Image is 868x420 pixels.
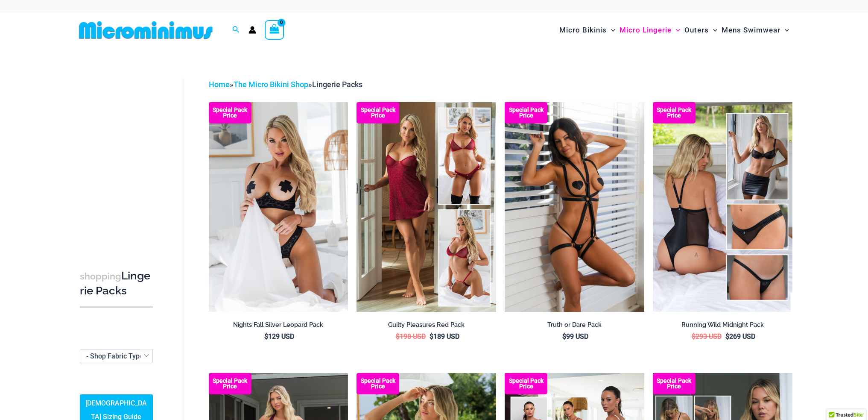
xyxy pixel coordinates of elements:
[357,321,496,332] a: Guilty Pleasures Red Pack
[76,21,216,40] img: MM SHOP LOGO FLAT
[430,332,459,341] bdi: 189 USD
[209,378,251,389] b: Special Pack Price
[80,349,153,363] span: - Shop Fabric Type
[562,332,588,341] bdi: 99 USD
[357,107,399,118] b: Special Pack Price
[264,332,294,341] bdi: 129 USD
[357,321,496,329] h2: Guilty Pleasures Red Pack
[505,102,644,311] img: Truth or Dare Black 1905 Bodysuit 611 Micro 07
[209,102,348,311] a: Nights Fall Silver Leopard 1036 Bra 6046 Thong 09v2 Nights Fall Silver Leopard 1036 Bra 6046 Thon...
[557,17,617,43] a: Micro BikinisMenu ToggleMenu Toggle
[672,19,680,41] span: Menu Toggle
[234,80,308,89] a: The Micro Bikini Shop
[265,20,284,40] a: View Shopping Cart, empty
[209,80,230,89] a: Home
[620,19,672,41] span: Micro Lingerie
[505,321,644,329] h2: Truth or Dare Pack
[396,332,426,341] bdi: 198 USD
[725,332,755,341] bdi: 269 USD
[396,332,400,341] span: $
[562,332,566,341] span: $
[209,102,348,311] img: Nights Fall Silver Leopard 1036 Bra 6046 Thong 09v2
[80,271,121,282] span: shopping
[505,321,644,332] a: Truth or Dare Pack
[556,16,793,44] nav: Site Navigation
[684,19,709,41] span: Outers
[357,378,399,389] b: Special Pack Price
[505,378,547,389] b: Special Pack Price
[357,102,496,311] img: Guilty Pleasures Red Collection Pack F
[505,107,547,118] b: Special Pack Price
[682,17,719,43] a: OutersMenu ToggleMenu Toggle
[209,107,251,118] b: Special Pack Price
[80,71,157,242] iframe: TrustedSite Certified
[209,321,348,329] h2: Nights Fall Silver Leopard Pack
[653,378,696,389] b: Special Pack Price
[722,19,780,41] span: Mens Swimwear
[80,269,153,298] h3: Lingerie Packs
[725,332,729,341] span: $
[692,332,722,341] bdi: 293 USD
[607,19,615,41] span: Menu Toggle
[505,102,644,311] a: Truth or Dare Black 1905 Bodysuit 611 Micro 07 Truth or Dare Black 1905 Bodysuit 611 Micro 06Trut...
[653,102,792,311] img: All Styles (1)
[248,26,256,34] a: Account icon link
[653,321,792,332] a: Running Wild Midnight Pack
[430,332,433,341] span: $
[312,80,362,89] span: Lingerie Packs
[617,17,682,43] a: Micro LingerieMenu ToggleMenu Toggle
[232,25,240,35] a: Search icon link
[653,321,792,329] h2: Running Wild Midnight Pack
[357,102,496,311] a: Guilty Pleasures Red Collection Pack F Guilty Pleasures Red Collection Pack BGuilty Pleasures Red...
[653,107,696,118] b: Special Pack Price
[264,332,268,341] span: $
[692,332,696,341] span: $
[780,19,789,41] span: Menu Toggle
[709,19,717,41] span: Menu Toggle
[209,321,348,332] a: Nights Fall Silver Leopard Pack
[209,80,362,89] span: » »
[80,350,152,363] span: - Shop Fabric Type
[653,102,792,311] a: All Styles (1) Running Wild Midnight 1052 Top 6512 Bottom 04Running Wild Midnight 1052 Top 6512 B...
[559,19,607,41] span: Micro Bikinis
[719,17,791,43] a: Mens SwimwearMenu ToggleMenu Toggle
[86,352,143,360] span: - Shop Fabric Type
